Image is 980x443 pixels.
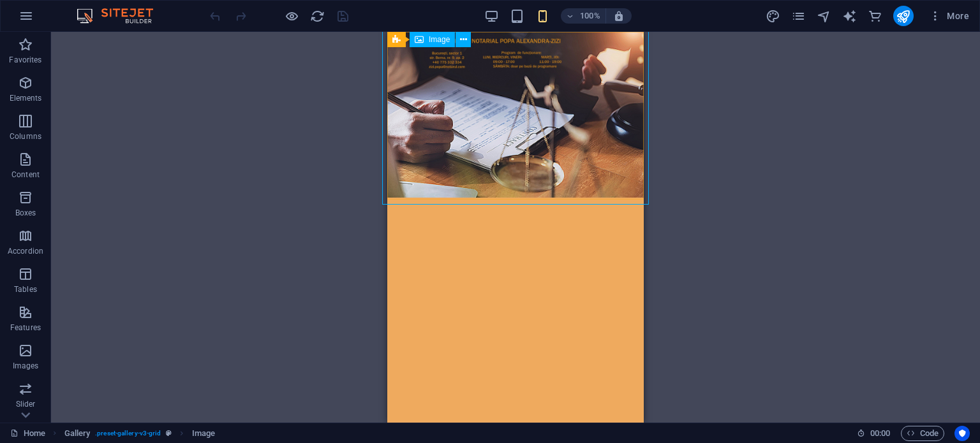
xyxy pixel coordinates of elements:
button: text_generator [842,8,857,24]
button: publish [893,6,914,26]
span: : [879,428,881,438]
p: Tables [14,284,37,294]
button: Usercentrics [954,426,970,441]
i: Design (Ctrl+Alt+Y) [766,9,780,24]
i: AI Writer [842,9,857,24]
button: commerce [868,8,883,24]
p: Boxes [15,208,36,218]
h6: 100% [580,8,600,24]
button: Click here to leave preview mode and continue editing [284,8,299,24]
button: Code [901,426,944,441]
span: . preset-gallery-v3-grid [95,426,161,441]
p: Slider [16,399,36,409]
span: 00 00 [870,426,890,441]
button: design [766,8,781,24]
i: Reload page [310,9,325,24]
p: Images [13,361,39,371]
button: navigator [817,8,832,24]
p: Columns [10,131,41,142]
img: Editor Logo [73,8,169,24]
span: Click to select. Double-click to edit [64,426,91,441]
i: Commerce [868,9,882,24]
i: Navigator [817,9,831,24]
p: Features [10,323,41,333]
span: Code [907,426,939,441]
button: 100% [561,8,606,24]
a: Click to cancel selection. Double-click to open Pages [10,426,45,441]
p: Elements [10,93,42,103]
i: On resize automatically adjust zoom level to fit chosen device. [613,10,625,22]
i: This element is a customizable preset [166,430,172,437]
span: More [929,10,969,22]
button: reload [309,8,325,24]
span: Click to select. Double-click to edit [192,426,215,441]
span: Image [429,36,450,43]
i: Pages (Ctrl+Alt+S) [791,9,806,24]
p: Content [11,170,40,180]
nav: breadcrumb [64,426,216,441]
p: Accordion [8,246,43,256]
i: Publish [896,9,910,24]
h6: Session time [857,426,891,441]
p: Favorites [9,55,41,65]
button: More [924,6,974,26]
button: pages [791,8,806,24]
